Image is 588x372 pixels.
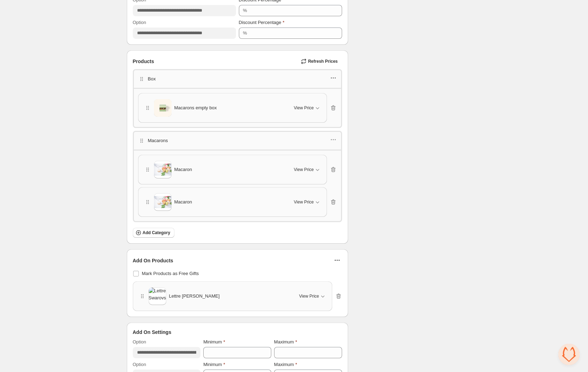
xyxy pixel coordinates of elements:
[243,7,247,14] div: %
[133,228,175,238] button: Add Category
[174,199,192,206] span: Macaron
[174,166,192,173] span: Macaron
[299,293,319,299] span: View Price
[154,97,172,118] img: Macarons empty box
[308,59,338,64] span: Refresh Prices
[133,339,146,346] label: Option
[294,199,314,205] span: View Price
[294,167,314,172] span: View Price
[558,344,580,365] div: Open chat
[294,105,314,111] span: View Price
[274,339,297,346] label: Maximum
[239,19,285,26] label: Discount Percentage
[133,19,146,26] label: Option
[290,164,325,175] button: View Price
[290,196,325,208] button: View Price
[133,361,146,368] label: Option
[243,30,247,37] div: %
[203,361,225,368] label: Minimum
[142,271,199,276] span: Mark Products as Free Gifts
[274,361,297,368] label: Maximum
[203,339,225,346] label: Minimum
[154,164,172,175] img: Macaron
[143,230,171,236] span: Add Category
[149,287,166,305] img: Lettre Swarovski
[148,75,156,83] p: Box
[133,58,154,65] span: Products
[298,56,342,66] button: Refresh Prices
[133,329,172,336] span: Add On Settings
[169,293,220,300] span: Lettre [PERSON_NAME]
[290,102,325,114] button: View Price
[295,291,330,302] button: View Price
[133,257,173,264] span: Add On Products
[154,196,172,208] img: Macaron
[148,137,168,144] p: Macarons
[174,104,217,111] span: Macarons empty box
